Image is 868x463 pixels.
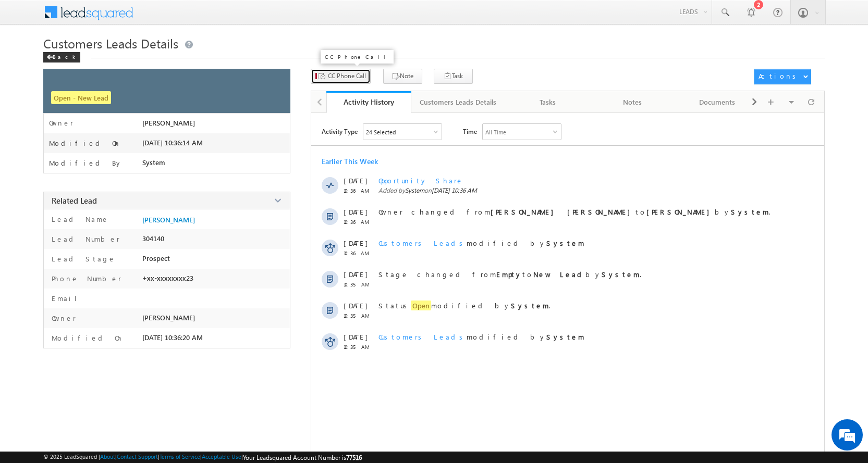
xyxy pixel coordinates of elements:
[344,207,367,216] span: [DATE]
[160,453,200,460] a: Terms of Service
[546,332,584,341] strong: System
[117,453,158,460] a: Contact Support
[646,207,715,216] strong: [PERSON_NAME]
[533,270,585,279] strong: New Lead
[344,301,367,310] span: [DATE]
[142,119,195,127] span: [PERSON_NAME]
[142,216,195,224] a: [PERSON_NAME]
[434,69,473,84] button: Task
[591,91,676,113] a: Notes
[325,53,389,60] p: CC Phone Call
[322,123,358,139] span: Activity Type
[43,453,362,461] span: © 2025 LeadSquared | | | | |
[378,176,463,185] span: Opportunity Share
[142,333,203,342] span: [DATE] 10:36:20 AM
[378,239,467,247] span: Customers Leads
[378,332,467,341] span: Customers Leads
[344,270,367,279] span: [DATE]
[49,215,109,223] label: Lead Name
[344,239,367,247] span: [DATE]
[405,186,424,194] span: System
[49,254,116,263] label: Lead Stage
[511,301,549,310] strong: System
[49,333,124,342] label: Modified On
[759,71,800,81] div: Actions
[366,129,396,135] div: 24 Selected
[378,332,584,341] span: modified by
[754,69,811,84] button: Actions
[243,454,362,461] span: Your Leadsquared Account Number is
[432,186,477,194] span: [DATE] 10:36 AM
[311,69,371,84] button: CC Phone Call
[142,139,203,147] span: [DATE] 10:36:14 AM
[326,91,411,113] a: Activity History
[506,91,591,113] a: Tasks
[49,119,74,127] label: Owner
[683,96,751,108] div: Documents
[420,96,496,108] div: Customers Leads Details
[49,234,120,243] label: Lead Number
[142,274,193,282] span: +xx-xxxxxxxx23
[142,314,195,322] span: [PERSON_NAME]
[344,344,375,350] span: 10:35 AM
[344,250,375,256] span: 10:36 AM
[344,187,375,194] span: 10:36 AM
[485,129,506,135] div: All Time
[43,35,178,52] span: Customers Leads Details
[496,270,522,279] strong: Empty
[463,123,477,139] span: Time
[334,97,404,107] div: Activity History
[344,176,367,185] span: [DATE]
[378,186,780,194] span: Added by on
[675,91,760,113] a: Documents
[731,207,769,216] strong: System
[43,52,80,62] div: Back
[602,270,640,279] strong: System
[142,254,170,262] span: Prospect
[378,270,641,279] span: Stage changed from to by .
[202,453,241,460] a: Acceptable Use
[49,159,123,167] label: Modified By
[378,301,551,310] span: Status modified by .
[49,139,121,147] label: Modified On
[142,234,164,243] span: 304140
[328,71,366,81] span: CC Phone Call
[344,281,375,287] span: 10:35 AM
[546,239,584,247] strong: System
[378,207,771,216] span: Owner changed from to by .
[142,158,165,167] span: System
[51,91,111,104] span: Open - New Lead
[344,219,375,225] span: 10:36 AM
[100,453,115,460] a: About
[378,239,584,247] span: modified by
[344,312,375,319] span: 10:35 AM
[322,156,378,166] div: Earlier This Week
[411,301,431,310] span: Open
[411,91,506,113] a: Customers Leads Details
[514,96,581,108] div: Tasks
[363,124,442,140] div: Owner Changed,Status Changed,Stage Changed,Source Changed,Notes & 19 more..
[491,207,635,216] strong: [PERSON_NAME] [PERSON_NAME]
[49,314,76,322] label: Owner
[49,294,85,303] label: Email
[344,332,367,341] span: [DATE]
[49,274,121,283] label: Phone Number
[52,195,97,206] span: Related Lead
[599,96,666,108] div: Notes
[383,69,422,84] button: Note
[346,454,362,461] span: 77516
